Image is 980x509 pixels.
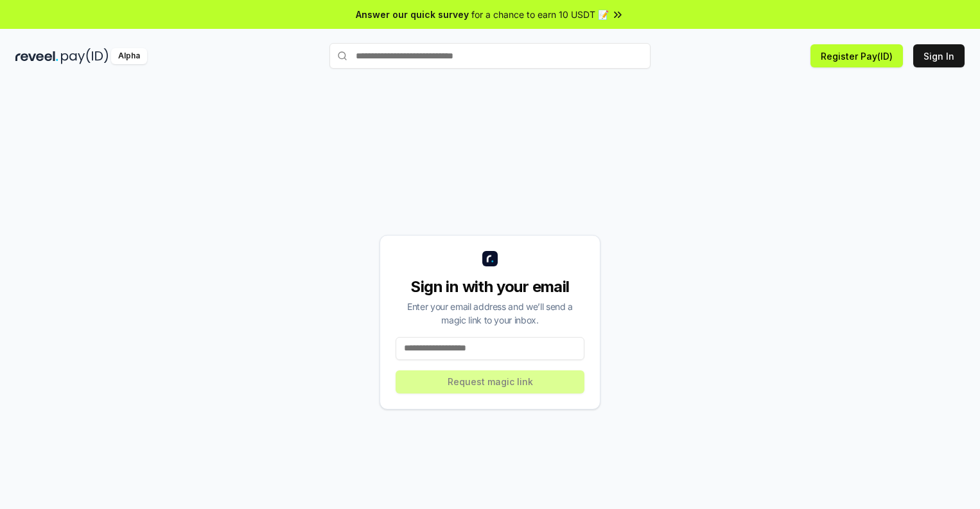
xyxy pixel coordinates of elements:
div: Enter your email address and we’ll send a magic link to your inbox. [396,300,584,327]
button: Register Pay(ID) [810,44,903,67]
span: Answer our quick survey [356,8,469,21]
div: Alpha [111,48,147,64]
div: Sign in with your email [396,277,584,297]
button: Sign In [913,44,965,67]
img: pay_id [61,48,109,64]
img: reveel_dark [15,48,58,64]
span: for a chance to earn 10 USDT 📝 [471,8,609,21]
img: logo_small [482,251,498,266]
